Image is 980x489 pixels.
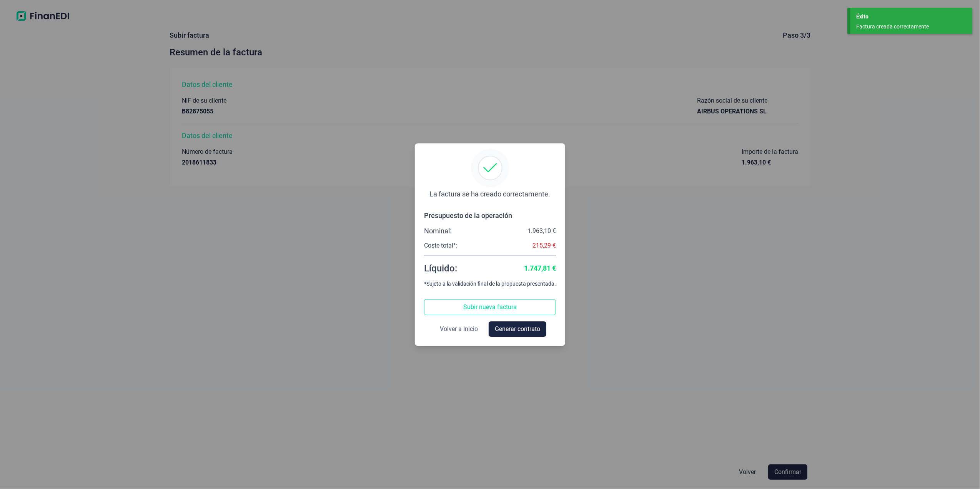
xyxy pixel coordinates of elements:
div: Nominal: [424,226,451,236]
div: Factura creada correctamente [856,23,961,31]
div: 1.747,81 € [524,264,556,273]
button: Volver a Inicio [434,321,484,337]
button: Subir nueva factura [424,299,556,315]
div: Coste total*: [424,242,458,249]
div: Éxito [856,13,967,21]
span: Volver a Inicio [440,324,478,334]
div: Presupuesto de la operación [424,211,556,220]
div: La factura se ha creado correctamente. [430,190,551,199]
span: Subir nueva factura [463,303,517,312]
div: *Sujeto a la validación final de la propuesta presentada. [424,281,556,287]
div: 215,29 € [532,242,556,249]
div: Líquido: [424,262,457,274]
span: Generar contrato [495,324,540,334]
div: 1.963,10 € [527,227,556,235]
button: Generar contrato [489,321,546,337]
